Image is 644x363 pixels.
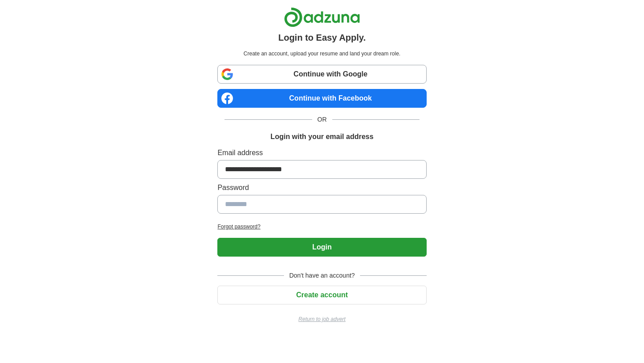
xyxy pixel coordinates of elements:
button: Login [217,238,426,257]
label: Password [217,182,426,193]
a: Forgot password? [217,223,426,231]
span: Don't have an account? [284,271,360,280]
img: Adzuna logo [284,7,360,27]
a: Continue with Facebook [217,89,426,108]
button: Create account [217,286,426,304]
h1: Login to Easy Apply. [278,31,366,44]
p: Create an account, upload your resume and land your dream role. [219,50,424,58]
h1: Login with your email address [271,131,373,142]
label: Email address [217,148,426,158]
span: OR [312,115,332,124]
a: Return to job advert [217,315,426,323]
a: Continue with Google [217,65,426,84]
a: Create account [217,291,426,299]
